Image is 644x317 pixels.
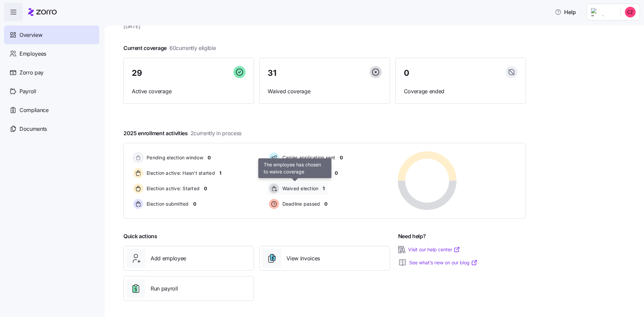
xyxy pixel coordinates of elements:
[280,170,330,176] span: Enrollment confirmed
[549,5,581,19] button: Help
[19,50,46,58] span: Employees
[145,170,215,176] span: Election active: Hasn't started
[123,129,241,138] span: 2025 enrollment activities
[151,254,186,263] span: Add employee
[4,25,99,44] a: Overview
[280,154,335,161] span: Carrier application sent
[145,185,200,192] span: Election active: Started
[324,201,327,207] span: 0
[132,69,142,77] span: 29
[123,232,157,241] span: Quick actions
[268,69,276,77] span: 31
[409,259,478,266] a: See what’s new on our blog
[398,232,426,241] span: Need help?
[591,8,615,16] img: Employer logo
[145,201,189,207] span: Election submitted
[19,125,47,133] span: Documents
[4,82,99,101] a: Payroll
[19,106,49,114] span: Compliance
[132,87,246,96] span: Active coverage
[19,68,44,77] span: Zorro pay
[408,246,460,253] a: Visit our help center
[340,154,343,161] span: 0
[219,170,221,176] span: 1
[123,44,216,52] span: Current coverage
[169,44,216,52] span: 60 currently eligible
[204,185,207,192] span: 0
[191,129,241,138] span: 2 currently in process
[286,254,320,263] span: View invoices
[280,201,320,207] span: Deadline passed
[4,44,99,63] a: Employees
[4,63,99,82] a: Zorro pay
[193,201,196,207] span: 0
[335,170,338,176] span: 0
[151,284,178,293] span: Run payroll
[280,185,319,192] span: Waived election
[208,154,211,161] span: 0
[323,185,325,192] span: 1
[123,22,526,31] span: [DATE]
[4,101,99,119] a: Compliance
[4,119,99,138] a: Documents
[404,87,518,96] span: Coverage ended
[19,31,42,39] span: Overview
[625,7,636,17] img: 9727d2863a7081a35fb3372cb5aaeec9
[555,8,576,16] span: Help
[145,154,203,161] span: Pending election window
[268,87,381,96] span: Waived coverage
[19,87,36,96] span: Payroll
[404,69,409,77] span: 0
